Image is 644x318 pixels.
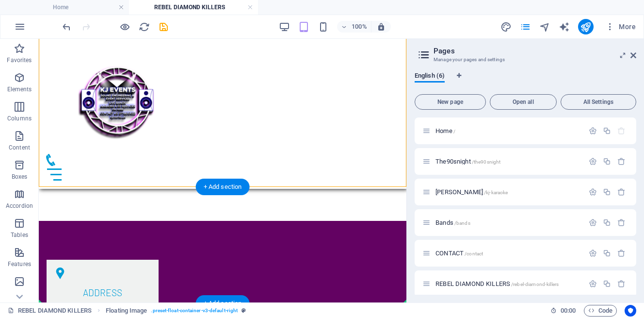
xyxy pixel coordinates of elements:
[472,159,501,165] span: /the90snight
[12,173,28,181] p: Boxes
[565,99,632,105] span: All Settings
[500,21,512,33] i: Design (Ctrl+Alt+Y)
[196,179,250,195] div: + Add section
[8,305,92,317] a: REBEL DIAMOND KILLERS
[605,22,636,32] span: More
[603,188,611,196] div: Duplicate
[580,21,591,33] i: Publish
[151,305,238,317] span: . preset-float-container-v3-default-right
[561,305,576,317] span: 00 00
[419,99,482,105] span: New page
[617,280,626,288] div: Remove
[578,19,594,34] button: publish
[511,282,559,287] span: /rebel-diamond-killers
[589,280,597,288] div: Settings
[11,231,28,239] p: Tables
[559,21,570,33] i: AI Writer
[377,22,386,31] i: On resize automatically adjust zoom level to fit chosen device.
[603,249,611,257] div: Duplicate
[617,127,626,135] div: The startpage cannot be deleted
[520,21,531,33] button: pages
[588,305,612,317] span: Code
[617,188,626,196] div: Remove
[589,157,597,166] div: Settings
[454,220,470,226] span: /bands
[352,21,367,33] h6: 100%
[617,218,626,227] div: Remove
[589,249,597,257] div: Settings
[561,94,636,110] button: All Settings
[589,218,597,227] div: Settings
[61,21,72,33] i: Undo: Move elements (Ctrl+Z)
[337,21,371,33] button: 100%
[539,21,551,33] button: navigator
[8,260,31,268] p: Features
[435,127,455,134] span: Click to open page
[139,21,150,33] i: Reload page
[119,21,130,33] button: Click here to leave preview mode and continue editing
[158,21,169,33] button: save
[433,219,584,226] div: Bands/bands
[567,307,569,314] span: :
[129,2,258,13] h4: REBEL DIAMOND KILLERS
[584,305,617,317] button: Code
[603,127,611,135] div: Duplicate
[490,94,557,110] button: Open all
[10,289,30,297] p: Images
[617,157,626,166] div: Remove
[520,21,531,33] i: Pages (Ctrl+Alt+S)
[433,158,584,165] div: The90snight/the90snight
[589,127,597,135] div: Settings
[550,305,576,317] h6: Session time
[433,128,584,134] div: Home/
[241,308,246,313] i: This element is a customizable preset
[494,99,552,105] span: Open all
[7,85,32,93] p: Elements
[435,158,500,165] span: Click to open page
[415,72,636,90] div: Language Tabs
[106,305,246,317] nav: breadcrumb
[6,202,33,210] p: Accordion
[601,19,640,34] button: More
[453,129,455,134] span: /
[435,250,483,257] span: CONTACT
[435,188,508,196] span: Click to open page
[415,70,445,84] span: English (6)
[484,190,508,195] span: /kj-karaoke
[434,47,636,55] h2: Pages
[7,56,32,64] p: Favorites
[559,21,570,33] button: text_generator
[617,249,626,257] div: Remove
[435,219,470,226] span: Click to open page
[7,115,32,122] p: Columns
[625,305,636,317] button: Usercentrics
[106,305,147,317] span: Click to select. Double-click to edit
[433,189,584,195] div: [PERSON_NAME]/kj-karaoke
[603,280,611,288] div: Duplicate
[433,250,584,256] div: CONTACT/contact
[138,21,150,33] button: reload
[434,55,617,64] h3: Manage your pages and settings
[589,188,597,196] div: Settings
[465,251,483,256] span: /contact
[415,94,486,110] button: New page
[539,21,550,33] i: Navigator
[603,157,611,166] div: Duplicate
[196,295,250,312] div: + Add section
[500,21,512,33] button: design
[433,281,584,287] div: REBEL DIAMOND KILLERS/rebel-diamond-killers
[435,280,559,287] span: REBEL DIAMOND KILLERS
[61,21,72,33] button: undo
[603,218,611,227] div: Duplicate
[9,144,30,151] p: Content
